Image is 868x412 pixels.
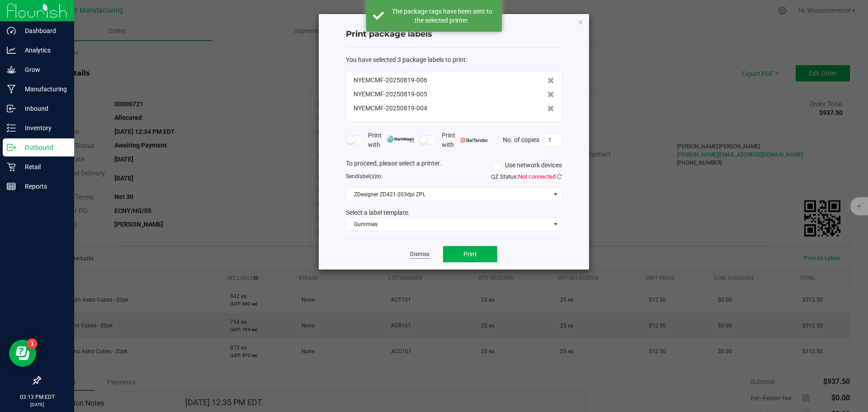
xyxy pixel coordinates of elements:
img: bartender.png [461,138,488,142]
p: Inbound [16,103,70,114]
p: Retail [16,161,70,172]
inline-svg: Grow [7,65,16,74]
div: The package tags have been sent to the selected printer. [389,7,495,25]
span: Not connected [518,173,556,180]
p: Reports [16,181,70,192]
p: Outbound [16,142,70,153]
inline-svg: Inventory [7,123,16,133]
p: [DATE] [4,401,70,408]
iframe: Resource center [9,340,36,367]
label: Use network devices [493,161,562,170]
span: You have selected 3 package labels to print [346,56,466,63]
p: Dashboard [16,25,70,36]
span: Print with [368,131,415,150]
a: Dismiss [410,251,429,258]
p: Grow [16,64,70,75]
div: To proceed, please select a printer. [339,159,569,172]
span: No. of copies [503,136,539,143]
inline-svg: Reports [7,182,16,191]
inline-svg: Analytics [7,46,16,55]
span: QZ Status: [491,173,562,180]
inline-svg: Outbound [7,143,16,152]
h4: Print package labels [346,28,562,40]
p: Manufacturing [16,84,70,95]
p: Analytics [16,45,70,56]
button: Print [443,246,497,262]
span: NYEMCMF-20250819-006 [354,76,427,85]
span: Send to: [346,173,382,180]
p: Inventory [16,123,70,133]
inline-svg: Manufacturing [7,85,16,94]
div: : [346,55,562,65]
span: label(s) [358,173,376,180]
span: NYEMCMF-20250819-004 [354,104,427,113]
span: NYEMCMF-20250819-005 [354,90,427,99]
iframe: Resource center unread badge [27,338,38,349]
span: Print with [442,131,488,150]
span: Gummies [346,218,550,231]
inline-svg: Inbound [7,104,16,113]
inline-svg: Dashboard [7,26,16,35]
p: 03:13 PM EDT [4,393,70,401]
inline-svg: Retail [7,162,16,171]
img: mark_magic_cybra.png [387,136,415,142]
div: Select a label template. [339,208,569,218]
span: ZDesigner ZD421-203dpi ZPL [346,188,550,201]
span: Print [463,251,477,258]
